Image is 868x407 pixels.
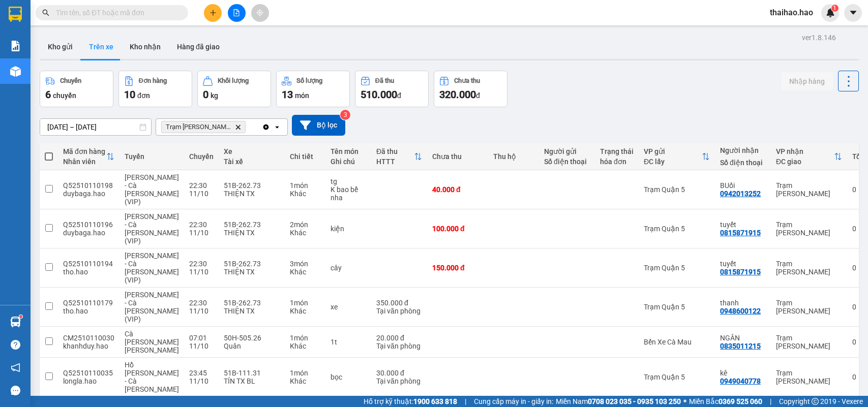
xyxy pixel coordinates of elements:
div: 1 món [290,181,320,190]
div: 1 món [290,299,320,307]
span: aim [256,9,263,16]
span: món [295,91,309,100]
button: Số lượng13món [276,71,350,107]
span: Miền Nam [556,396,681,407]
div: Trạm Quận 5 [644,264,710,272]
div: longla.hao [63,377,114,385]
div: VP nhận [776,147,834,155]
th: Toggle SortBy [371,143,427,170]
div: 51B-262.73 [224,181,280,190]
div: 20.000 đ [376,334,422,342]
div: duybaga.hao [63,229,114,237]
span: caret-down [849,8,858,17]
div: xe [331,303,366,311]
th: Toggle SortBy [771,143,847,170]
span: Trạm Tắc Vân, close by backspace [161,121,246,133]
div: THIỆN TX [224,229,280,237]
div: THIỆN TX [224,190,280,198]
div: Người nhận [720,146,766,154]
div: Đã thu [375,77,394,84]
div: 0948600122 [720,307,761,315]
button: plus [204,4,222,22]
span: question-circle [11,340,20,350]
div: Trạm [PERSON_NAME] [776,334,842,350]
div: Trạm [PERSON_NAME] [776,260,842,276]
div: 150.000 đ [432,264,483,272]
button: Chưa thu320.000đ [434,71,507,107]
span: Hỗ trợ kỹ thuật: [364,396,457,407]
img: logo-vxr [9,7,22,22]
div: Khác [290,190,320,198]
span: Hồ [PERSON_NAME] - Cà [PERSON_NAME] [125,361,179,393]
strong: 1900 633 818 [413,397,457,405]
th: Toggle SortBy [639,143,715,170]
div: 22:30 [189,299,214,307]
div: kiện [331,225,366,233]
div: 22:30 [189,260,214,268]
div: Đơn hàng [139,77,167,84]
div: ĐC lấy [644,158,702,166]
div: 2 món [290,221,320,229]
span: Trạm Tắc Vân [166,123,231,131]
sup: 3 [340,110,350,120]
svg: Clear all [262,123,270,131]
span: 510.000 [361,88,397,101]
button: Hàng đã giao [169,35,228,59]
div: Trạng thái [600,147,634,155]
div: Người gửi [544,147,590,155]
div: THIỆN TX [224,307,280,315]
button: caret-down [844,4,862,22]
span: chuyến [53,91,76,100]
span: đ [397,91,401,100]
strong: 0708 023 035 - 0935 103 250 [588,397,681,405]
span: đ [476,91,480,100]
button: Kho nhận [122,35,169,59]
span: | [465,396,466,407]
span: 1 [833,5,836,12]
img: warehouse-icon [10,317,21,327]
div: tuyết [720,221,766,229]
span: [PERSON_NAME] - Cà [PERSON_NAME] (VIP) [125,212,179,245]
div: VP gửi [644,147,702,155]
input: Tìm tên, số ĐT hoặc mã đơn [56,7,176,18]
span: notification [11,363,20,372]
div: kê [720,369,766,377]
img: icon-new-feature [826,8,835,17]
div: Đã thu [376,147,414,155]
span: Cà [PERSON_NAME] [PERSON_NAME] [125,330,179,354]
span: copyright [812,398,819,405]
span: kg [211,91,218,100]
div: 0815871915 [720,268,761,276]
button: Đơn hàng10đơn [118,71,192,107]
button: Khối lượng0kg [197,71,271,107]
div: ĐC giao [776,158,834,166]
div: Tại văn phòng [376,377,422,385]
div: Trạm [PERSON_NAME] [776,221,842,237]
div: tho.hao [63,268,114,276]
div: 51B-111.31 [224,369,280,377]
div: Q52510110035 [63,369,114,377]
span: [PERSON_NAME] - Cà [PERSON_NAME] (VIP) [125,291,179,323]
div: hóa đơn [600,158,634,166]
div: TÍN TX BL [224,377,280,385]
div: Trạm Quận 5 [644,185,710,194]
span: 13 [282,88,293,101]
div: bọc [331,373,366,381]
div: Trạm [PERSON_NAME] [776,369,842,385]
span: 10 [124,88,135,101]
strong: 0369 525 060 [719,397,762,405]
div: BUối [720,181,766,190]
input: Select a date range. [40,119,151,135]
svg: open [273,123,281,131]
div: Tại văn phòng [376,307,422,315]
div: 11/10 [189,307,214,315]
div: Trạm [PERSON_NAME] [776,181,842,198]
div: 350.000 đ [376,299,422,307]
div: Khác [290,268,320,276]
div: Số điện thoại [544,158,590,166]
div: Chuyến [60,77,81,84]
span: [PERSON_NAME] - Cà [PERSON_NAME] (VIP) [125,173,179,206]
span: file-add [233,9,240,16]
div: Chuyến [189,152,214,161]
span: 320.000 [439,88,476,101]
